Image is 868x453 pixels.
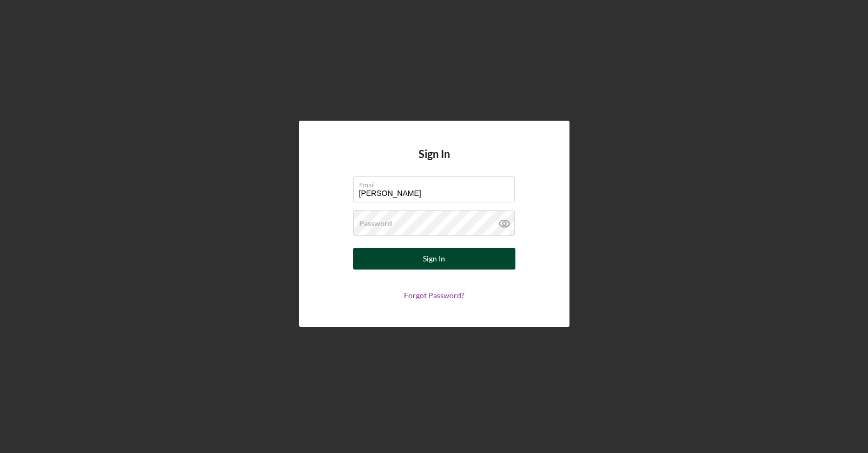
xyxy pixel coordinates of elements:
label: Password [359,219,392,228]
div: Sign In [423,248,445,270]
a: Forgot Password? [404,291,465,300]
h4: Sign In [419,148,450,176]
label: Email [359,177,515,189]
button: Sign In [353,248,515,270]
